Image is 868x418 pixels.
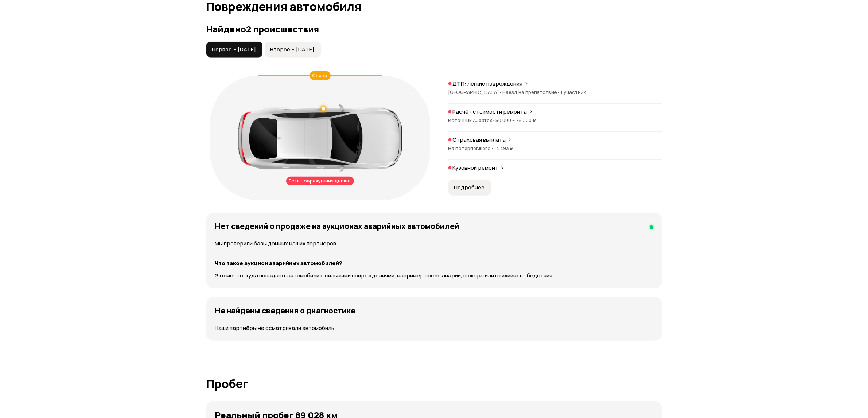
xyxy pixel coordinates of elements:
[453,164,499,171] p: Кузовной ремонт
[215,306,356,315] h4: Не найдены сведения о диагностике
[448,117,496,123] span: Источник Audatex
[212,46,256,53] span: Первое • [DATE]
[499,89,503,95] span: •
[215,324,653,332] p: Наши партнёры не осматривали автомобиль.
[265,42,321,58] button: Второе • [DATE]
[215,221,460,231] h4: Нет сведений о продаже на аукционах аварийных автомобилей
[206,24,662,34] h3: Найдено 2 происшествия
[270,46,315,53] span: Второе • [DATE]
[453,108,527,115] p: Расчёт стоимости ремонта
[496,117,536,123] span: 50 000 – 75 000 ₽
[503,89,561,95] span: Наезд на препятствие
[454,184,485,191] span: Подробнее
[453,80,523,87] p: ДТП: лёгкие повреждения
[215,272,653,280] p: Это место, куда попадают автомобили с сильными повреждениями, например после аварии, пожара или с...
[453,136,506,143] p: Страховая выплата
[557,89,561,95] span: •
[286,177,354,185] div: Есть повреждения днища
[448,145,494,151] span: На потерпевшего
[215,240,653,248] p: Мы проверили базы данных наших партнёров.
[561,89,587,95] span: 1 участник
[215,259,343,267] strong: Что такое аукцион аварийных автомобилей?
[310,71,331,80] div: Слева
[494,145,514,151] span: 14 493 ₽
[448,89,503,95] span: [GEOGRAPHIC_DATA]
[206,42,262,58] button: Первое • [DATE]
[206,377,662,390] h1: Пробег
[448,180,491,196] button: Подробнее
[493,117,496,123] span: •
[491,145,494,151] span: •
